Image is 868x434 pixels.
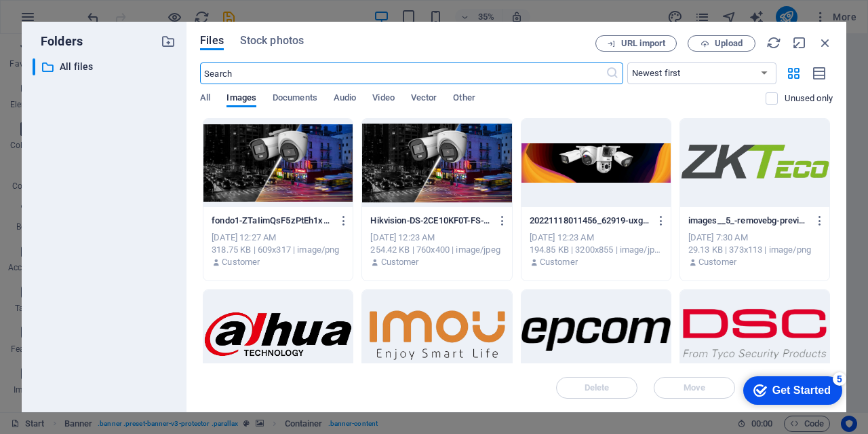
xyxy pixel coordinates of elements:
[37,15,95,27] div: Get Started
[688,35,755,52] button: Upload
[530,244,663,256] div: 194.85 KB | 3200x855 | image/jpeg
[540,256,578,268] p: Customer
[370,215,491,227] p: Hikvision-DS-2CE10KF0T-FS-y-DS-2CE70KF0T-MFS0-Er0lfR7LLbk8sRM8ssoKuQ.jpg
[200,62,605,84] input: Search
[530,215,650,227] p: 20221118011456_62919-uxg20bZIbIjY9m2uUVMEXg.jpg
[785,92,833,105] p: Displays only files that are not in use on the website. Files added during this session can still...
[212,215,332,227] p: fondo1-ZTaIimQsF5zPtEh1xXjgDA.png
[792,35,807,50] i: Minimize
[370,232,503,244] div: [DATE] 12:23 AM
[688,215,809,227] p: images__5_-removebg-preview-CxB4uVtBlyRlGHKnFp2SwQ.png
[530,232,663,244] div: [DATE] 12:23 AM
[226,90,256,109] span: Images
[688,232,821,244] div: [DATE] 7:30 AM
[381,256,419,268] p: Customer
[212,232,344,244] div: [DATE] 12:27 AM
[766,35,781,50] i: Reload
[212,244,344,256] div: 318.75 KB | 609x317 | image/png
[334,90,356,109] span: Audio
[60,59,151,75] p: All files
[370,244,503,256] div: 254.42 KB | 760x400 | image/jpeg
[715,39,743,48] span: Upload
[240,33,304,49] span: Stock photos
[200,33,224,49] span: Files
[33,33,83,50] p: Folders
[200,90,210,109] span: All
[7,7,106,35] div: Get Started 5 items remaining, 0% complete
[372,90,394,109] span: Video
[595,35,677,52] button: URL import
[161,34,176,49] i: Create new folder
[273,90,317,109] span: Documents
[411,90,437,109] span: Vector
[453,90,475,109] span: Other
[688,244,821,256] div: 29.13 KB | 373x113 | image/png
[97,3,111,16] div: 5
[33,58,35,75] div: ​
[222,256,260,268] p: Customer
[621,39,665,48] span: URL import
[818,35,833,50] i: Close
[698,256,736,268] p: Customer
